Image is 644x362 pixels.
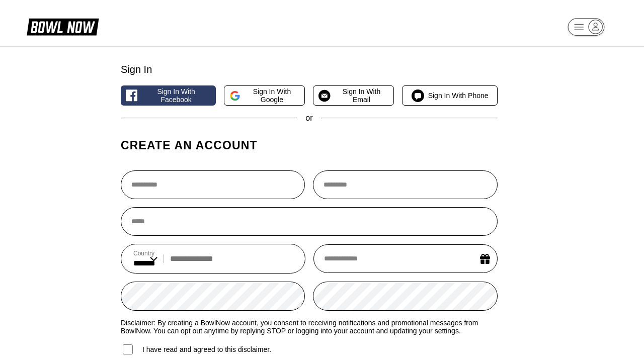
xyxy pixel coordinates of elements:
[133,250,157,257] label: Country
[141,87,210,104] span: Sign in with Facebook
[121,114,498,123] div: or
[121,319,498,335] label: Disclaimer: By creating a BowlNow account, you consent to receiving notifications and promotional...
[123,344,133,354] input: I have read and agreed to this disclaimer.
[428,92,489,100] span: Sign in with Phone
[121,85,216,106] button: Sign in with Facebook
[335,87,389,104] span: Sign in with Email
[224,85,305,106] button: Sign in with Google
[402,85,497,106] button: Sign in with Phone
[121,343,271,356] label: I have read and agreed to this disclaimer.
[313,85,394,106] button: Sign in with Email
[121,64,498,75] div: Sign In
[121,138,498,152] h1: Create an account
[245,87,299,104] span: Sign in with Google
